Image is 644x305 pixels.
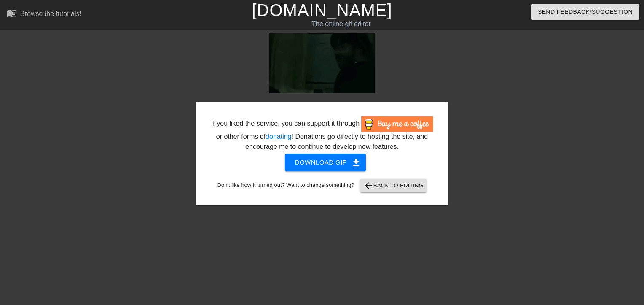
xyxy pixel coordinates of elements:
[269,33,375,93] img: pMEaVgTf.gif
[538,7,633,17] span: Send Feedback/Suggestion
[531,4,639,20] button: Send Feedback/Suggestion
[219,19,463,29] div: The online gif editor
[266,133,291,140] a: donating
[7,8,81,21] a: Browse the tutorials!
[7,8,17,18] span: menu_book
[363,181,373,191] span: arrow_back
[210,116,434,152] div: If you liked the service, you can support it through or other forms of ! Donations go directly to...
[363,181,424,191] span: Back to Editing
[360,179,427,192] button: Back to Editing
[361,116,433,132] img: Buy Me A Coffee
[20,10,81,17] div: Browse the tutorials!
[285,154,366,171] button: Download gif
[278,158,366,165] a: Download gif
[351,157,361,167] span: get_app
[252,1,392,19] a: [DOMAIN_NAME]
[209,179,435,192] div: Don't like how it turned out? Want to change something?
[295,157,356,168] span: Download gif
